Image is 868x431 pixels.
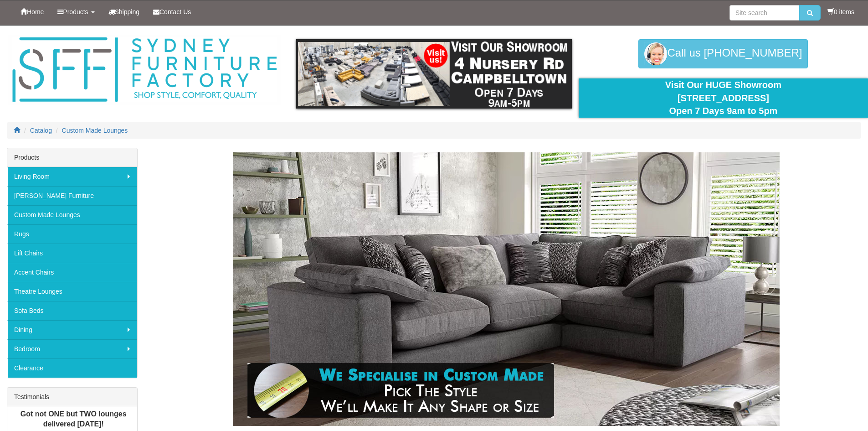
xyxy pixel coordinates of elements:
[827,7,854,16] li: 0 items
[7,205,137,224] a: Custom Made Lounges
[51,0,101,23] a: Products
[30,127,52,134] a: Catalog
[62,127,128,134] a: Custom Made Lounges
[14,0,51,23] a: Home
[7,186,137,205] a: [PERSON_NAME] Furniture
[7,301,137,320] a: Sofa Beds
[7,224,137,244] a: Rugs
[7,282,137,301] a: Theatre Lounges
[7,148,137,167] div: Products
[8,35,281,105] img: Sydney Furniture Factory
[115,8,140,16] span: Shipping
[102,0,147,23] a: Shipping
[7,339,137,358] a: Bedroom
[21,410,127,428] b: Got not ONE but TWO lounges delivered [DATE]!
[63,8,88,16] span: Products
[7,167,137,186] a: Living Room
[159,8,191,16] span: Contact Us
[7,263,137,282] a: Accent Chairs
[7,358,137,378] a: Clearance
[296,39,572,109] img: showroom.gif
[233,152,780,426] img: Custom Made Lounges
[7,388,137,406] div: Testimonials
[586,78,861,118] div: Visit Our HUGE Showroom [STREET_ADDRESS] Open 7 Days 9am to 5pm
[7,244,137,263] a: Lift Chairs
[146,0,198,23] a: Contact Us
[27,8,44,16] span: Home
[729,5,799,21] input: Site search
[7,320,137,339] a: Dining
